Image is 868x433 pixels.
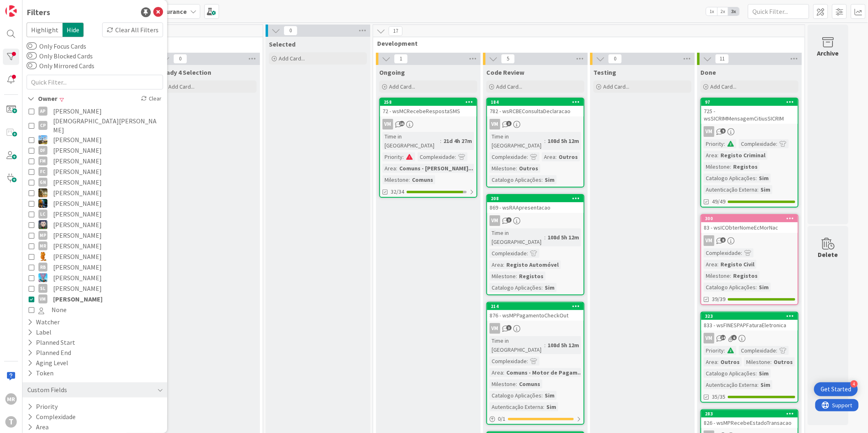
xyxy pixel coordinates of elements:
[704,283,756,292] div: Catalogo Aplicações
[503,368,504,377] span: :
[53,177,102,187] span: [PERSON_NAME]
[701,215,798,222] div: 300
[139,94,163,104] div: Clear
[53,230,102,241] span: [PERSON_NAME]
[543,283,557,292] div: Sim
[541,175,543,184] span: :
[53,145,102,156] span: [PERSON_NAME]
[757,283,771,292] div: Sim
[487,303,584,321] div: 214876 - wsMPPagamentoCheckOut
[506,121,512,126] span: 3
[516,379,517,388] span: :
[383,175,409,184] div: Milestone
[53,241,102,251] span: [PERSON_NAME]
[486,68,524,76] span: Code Review
[701,333,798,344] div: VM
[704,162,730,171] div: Milestone
[173,54,187,64] span: 0
[27,52,37,60] button: Only Blocked Cards
[418,152,455,161] div: Complexidade
[731,162,760,171] div: Registos
[555,152,557,161] span: :
[757,174,771,183] div: Sim
[770,357,772,366] span: :
[741,248,742,257] span: :
[284,26,298,36] span: 0
[706,7,717,16] span: 1x
[389,26,403,36] span: 17
[53,294,103,304] span: [PERSON_NAME]
[772,357,795,366] div: Outros
[168,83,195,90] span: Add Card...
[159,68,211,76] span: Ready 4 Selection
[53,166,102,177] span: [PERSON_NAME]
[38,135,47,144] img: DG
[546,233,581,242] div: 108d 5h 12m
[383,164,396,173] div: Area
[546,136,581,145] div: 108d 5h 12m
[704,126,714,137] div: VM
[53,251,102,262] span: [PERSON_NAME]
[29,177,161,187] button: GN [PERSON_NAME]
[487,195,584,202] div: 208
[29,262,161,272] button: RB [PERSON_NAME]
[544,136,546,145] span: :
[490,283,541,292] div: Catalogo Aplicações
[705,99,798,105] div: 97
[27,327,52,337] div: Label
[818,250,838,259] div: Delete
[51,304,67,315] span: None
[496,83,522,90] span: Add Card...
[487,414,584,424] div: 0/1
[501,54,515,64] span: 5
[704,139,724,148] div: Priority
[717,7,728,16] span: 2x
[27,22,63,37] span: Highlight
[705,411,798,417] div: 283
[717,151,718,160] span: :
[63,22,84,37] span: Hide
[544,233,546,242] span: :
[701,410,798,417] div: 283
[27,42,37,50] button: Only Focus Cards
[701,312,798,320] div: 323
[5,416,17,428] div: T
[29,251,161,262] button: RL [PERSON_NAME]
[541,391,543,400] span: :
[5,393,17,405] div: MR
[383,132,440,150] div: Time in [GEOGRAPHIC_DATA]
[756,369,757,378] span: :
[701,235,798,246] div: VM
[490,164,516,173] div: Milestone
[27,348,72,358] div: Planned End
[38,295,47,304] div: VM
[704,380,757,389] div: Autenticação Externa
[490,215,500,226] div: VM
[38,220,47,229] img: LS
[705,216,798,221] div: 300
[487,303,584,310] div: 214
[53,283,102,294] span: [PERSON_NAME]
[701,98,798,106] div: 97
[731,271,760,280] div: Registos
[748,4,809,19] input: Quick Filter...
[704,174,756,183] div: Catalogo Aplicações
[38,273,47,282] img: SF
[38,252,47,261] img: RL
[399,121,405,126] span: 16
[29,145,161,156] button: DF [PERSON_NAME]
[27,422,49,432] button: Area
[27,75,163,89] input: Quick Filter...
[490,249,527,258] div: Complexidade
[38,146,47,155] div: DF
[546,341,581,350] div: 108d 5h 12m
[776,346,777,355] span: :
[29,106,161,116] button: AP [PERSON_NAME]
[490,357,527,366] div: Complexidade
[27,402,58,412] button: Priority
[490,228,544,246] div: Time in [GEOGRAPHIC_DATA]
[38,210,47,219] div: LC
[394,54,408,64] span: 1
[504,368,584,377] div: Comuns - Motor de Pagam...
[455,152,456,161] span: :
